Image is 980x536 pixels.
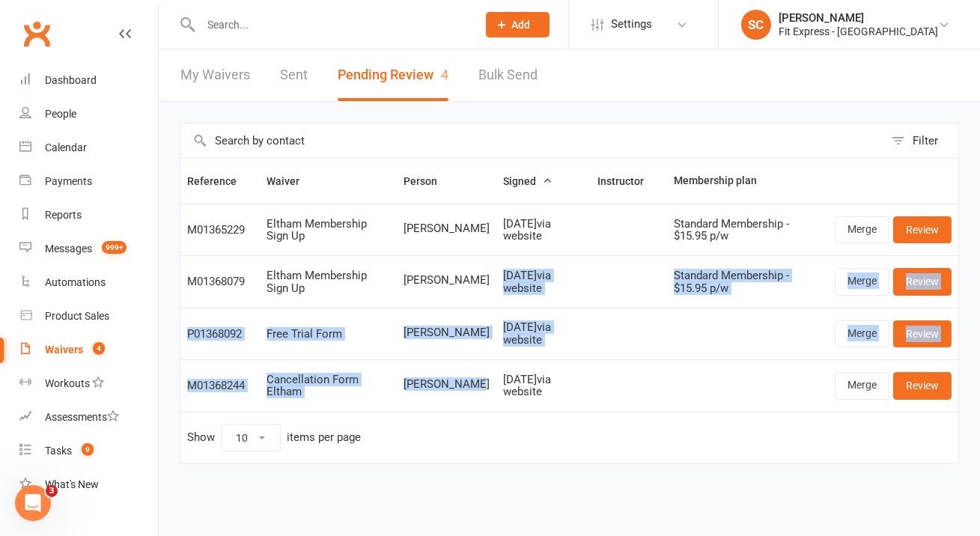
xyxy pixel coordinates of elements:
span: [PERSON_NAME] [404,274,490,287]
a: Assessments [19,401,158,434]
div: M01368244 [187,380,253,392]
span: Instructor [597,175,660,187]
span: [PERSON_NAME] [404,326,490,339]
button: Add [486,12,550,37]
span: [PERSON_NAME] [404,378,490,391]
span: [PERSON_NAME] [404,222,490,235]
span: Waiver [267,175,316,187]
div: [DATE] via website [503,218,584,243]
div: [DATE] via website [503,374,584,398]
a: What's New [19,468,158,502]
a: Dashboard [19,64,158,97]
button: Filter [884,124,958,158]
a: Bulk Send [478,49,538,101]
div: Standard Membership - $15.95 p/w [674,269,821,294]
button: Reference [187,172,253,190]
span: 3 [46,485,58,497]
a: Messages 999+ [19,232,158,266]
span: Person [404,175,454,187]
span: Reference [187,175,253,187]
div: Messages [45,243,92,255]
div: items per page [287,431,361,444]
div: [DATE] via website [503,269,584,294]
div: Free Trial Form [267,328,390,341]
a: Waivers 4 [19,333,158,367]
a: People [19,97,158,131]
th: Membership plan [667,159,828,204]
div: Standard Membership - $15.95 p/w [674,218,821,243]
div: M01365229 [187,224,253,237]
span: 9 [82,443,94,456]
input: Search... [196,14,466,35]
div: [DATE] via website [503,321,584,346]
span: 4 [93,342,105,355]
div: What's New [45,478,99,490]
div: M01368079 [187,275,253,288]
a: Workouts [19,367,158,401]
div: [PERSON_NAME] [779,11,938,25]
div: Dashboard [45,74,97,86]
a: Review [893,216,952,243]
span: Add [512,19,531,31]
a: Calendar [19,131,158,165]
span: 4 [441,67,448,82]
a: Merge [835,268,889,295]
button: Instructor [597,172,660,190]
span: 999+ [102,241,127,254]
a: Reports [19,198,158,232]
a: Review [893,320,952,347]
a: Review [893,372,952,399]
div: Cancellation Form Eltham [267,374,390,398]
div: P01368092 [187,328,253,341]
a: Merge [835,320,889,347]
button: Person [404,172,454,190]
div: Eltham Membership Sign Up [267,269,390,294]
div: Show [187,424,361,451]
a: Sent [280,49,308,101]
div: Payments [45,175,92,187]
span: Signed [503,175,553,187]
a: Automations [19,266,158,299]
a: Payments [19,165,158,198]
a: Tasks 9 [19,434,158,468]
button: Pending Review4 [338,49,448,101]
a: Product Sales [19,299,158,333]
div: People [45,108,76,120]
a: Merge [835,372,889,399]
a: My Waivers [180,49,250,101]
a: Clubworx [18,15,55,52]
div: Assessments [45,411,119,423]
div: Workouts [45,377,90,389]
div: Fit Express - [GEOGRAPHIC_DATA] [779,25,938,38]
a: Review [893,268,952,295]
div: Calendar [45,141,87,153]
a: Merge [835,216,889,243]
iframe: Intercom live chat [15,485,51,521]
div: Automations [45,276,106,288]
div: Filter [913,132,938,150]
div: Reports [45,209,82,221]
input: Search by contact [180,124,884,158]
button: Signed [503,172,553,190]
div: Eltham Membership Sign Up [267,218,390,243]
div: Product Sales [45,310,109,322]
div: SC [741,10,771,40]
div: Tasks [45,445,72,457]
div: Waivers [45,344,83,356]
span: Settings [611,7,652,41]
button: Waiver [267,172,316,190]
